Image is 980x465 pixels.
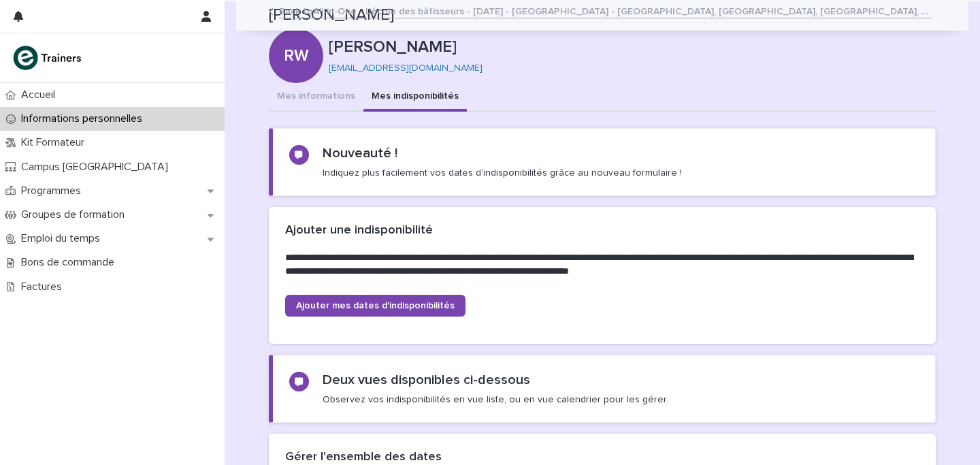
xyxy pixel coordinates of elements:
span: Ajouter mes dates d'indisponibilités [296,301,455,310]
p: Accueil [16,89,66,101]
p: Indiquez plus facilement vos dates d'indisponibilités grâce au nouveau formulaire ! [323,167,682,179]
p: Bons de commande [16,256,125,269]
p: [PERSON_NAME] [329,37,930,57]
a: Ajouter mes dates d'indisponibilités [285,295,465,317]
p: Factures [16,280,73,293]
p: Kit Formateur [16,136,95,149]
p: Emploi du temps [16,232,111,245]
a: Back toAll-in-One - L'école des bâtisseurs - [DATE] - [GEOGRAPHIC_DATA] - [GEOGRAPHIC_DATA], [GEO... [279,3,931,18]
h2: Ajouter une indisponibilité [285,223,433,238]
p: Informations personnelles [16,112,153,125]
button: Mes indisponibilités [363,83,467,112]
a: [EMAIL_ADDRESS][DOMAIN_NAME] [329,63,483,73]
p: Groupes de formation [16,208,135,221]
button: Mes informations [269,83,363,112]
p: Programmes [16,185,92,197]
img: K0CqGN7SDeD6s4JG8KQk [11,44,86,71]
p: Campus [GEOGRAPHIC_DATA] [16,161,179,174]
h2: Gérer l'ensemble des dates [285,450,442,465]
h2: Nouveauté ! [323,145,397,161]
h2: Deux vues disponibles ci-dessous [323,372,530,388]
p: Observez vos indisponibilités en vue liste, ou en vue calendrier pour les gérer. [323,394,668,406]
